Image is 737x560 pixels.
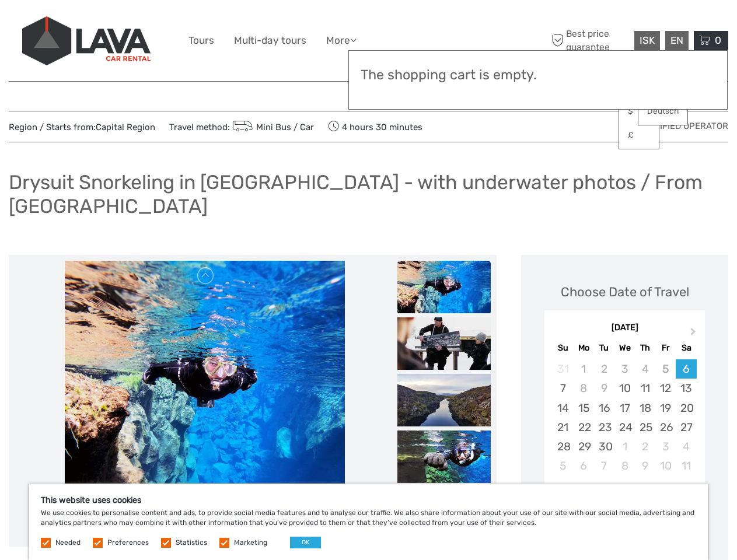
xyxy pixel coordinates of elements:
[676,398,696,418] div: Choose Saturday, September 20th, 2025
[9,121,155,134] span: Region / Starts from:
[574,456,594,475] div: Choose Monday, October 6th, 2025
[655,437,676,456] div: Choose Friday, October 3rd, 2025
[638,101,687,122] a: Deutsch
[397,374,491,426] img: 5bd486bdb64b41209c49d7ec24c1182b_slider_thumbnail.jpeg
[176,538,207,548] label: Statistics
[635,359,655,379] div: Not available Thursday, September 4th, 2025
[397,430,491,483] img: 9bc0f8205b8d4a589bd75fcc3a2055e6_slider_thumbnail.jpg
[676,359,696,379] div: Choose Saturday, September 6th, 2025
[548,359,701,475] div: month 2025-09
[676,437,696,456] div: Choose Saturday, October 4th, 2025
[574,340,594,356] div: Mo
[655,379,676,398] div: Choose Friday, September 12th, 2025
[713,34,723,46] span: 0
[614,398,635,418] div: Choose Wednesday, September 17th, 2025
[9,170,728,218] h1: Drysuit Snorkeling in [GEOGRAPHIC_DATA] - with underwater photos / From [GEOGRAPHIC_DATA]
[397,317,491,370] img: f55667cc9ca64744874466db7d42094c_slider_thumbnail.jpeg
[655,398,676,418] div: Choose Friday, September 19th, 2025
[676,456,696,475] div: Choose Saturday, October 11th, 2025
[553,379,573,398] div: Choose Sunday, September 7th, 2025
[326,32,357,49] a: More
[574,379,594,398] div: Not available Monday, September 8th, 2025
[594,437,614,456] div: Choose Tuesday, September 30th, 2025
[594,456,614,475] div: Choose Tuesday, October 7th, 2025
[635,418,655,437] div: Choose Thursday, September 25th, 2025
[685,325,704,344] button: Next Month
[619,101,659,122] a: $
[574,418,594,437] div: Choose Monday, September 22nd, 2025
[594,398,614,418] div: Choose Tuesday, September 16th, 2025
[107,538,149,548] label: Preferences
[635,379,655,398] div: Choose Thursday, September 11th, 2025
[594,359,614,379] div: Not available Tuesday, September 2nd, 2025
[549,27,631,53] span: Best price guarantee
[655,359,676,379] div: Not available Friday, September 5th, 2025
[614,418,635,437] div: Choose Wednesday, September 24th, 2025
[655,456,676,475] div: Choose Friday, October 10th, 2025
[655,418,676,437] div: Choose Friday, September 26th, 2025
[614,379,635,398] div: Choose Wednesday, September 10th, 2025
[169,118,314,135] span: Travel method:
[561,283,689,301] div: Choose Date of Travel
[574,437,594,456] div: Choose Monday, September 29th, 2025
[290,537,321,548] button: OK
[635,456,655,475] div: Choose Thursday, October 9th, 2025
[594,418,614,437] div: Choose Tuesday, September 23rd, 2025
[22,16,151,65] img: 523-13fdf7b0-e410-4b32-8dc9-7907fc8d33f7_logo_big.jpg
[614,340,635,356] div: We
[553,456,573,475] div: Choose Sunday, October 5th, 2025
[328,118,422,135] span: 4 hours 30 minutes
[640,34,655,46] span: ISK
[234,32,306,49] a: Multi-day tours
[553,340,573,356] div: Su
[655,340,676,356] div: Fr
[16,20,132,30] p: We're away right now. Please check back later!
[230,122,314,132] a: Mini Bus / Car
[614,437,635,456] div: Choose Wednesday, October 1st, 2025
[676,379,696,398] div: Choose Saturday, September 13th, 2025
[65,261,345,541] img: fbd33162ff6b4f32bcde25275b7bdd1c_main_slider.jpeg
[361,67,715,83] h3: The shopping cart is empty.
[614,456,635,475] div: Choose Wednesday, October 8th, 2025
[594,340,614,356] div: Tu
[574,398,594,418] div: Choose Monday, September 15th, 2025
[397,261,491,313] img: fbd33162ff6b4f32bcde25275b7bdd1c_slider_thumbnail.jpeg
[553,437,573,456] div: Choose Sunday, September 28th, 2025
[234,538,267,548] label: Marketing
[96,122,155,132] a: Capital Region
[574,359,594,379] div: Not available Monday, September 1st, 2025
[55,538,81,548] label: Needed
[134,18,148,32] button: Open LiveChat chat widget
[643,120,728,132] span: Verified Operator
[594,379,614,398] div: Not available Tuesday, September 9th, 2025
[619,125,659,146] a: £
[188,32,214,49] a: Tours
[29,484,708,560] div: We use cookies to personalise content and ads, to provide social media features and to analyse ou...
[553,418,573,437] div: Choose Sunday, September 21st, 2025
[553,359,573,379] div: Not available Sunday, August 31st, 2025
[614,359,635,379] div: Not available Wednesday, September 3rd, 2025
[635,398,655,418] div: Choose Thursday, September 18th, 2025
[635,340,655,356] div: Th
[553,398,573,418] div: Choose Sunday, September 14th, 2025
[41,495,696,505] h5: This website uses cookies
[676,340,696,356] div: Sa
[665,31,689,50] div: EN
[544,322,705,334] div: [DATE]
[635,437,655,456] div: Choose Thursday, October 2nd, 2025
[676,418,696,437] div: Choose Saturday, September 27th, 2025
